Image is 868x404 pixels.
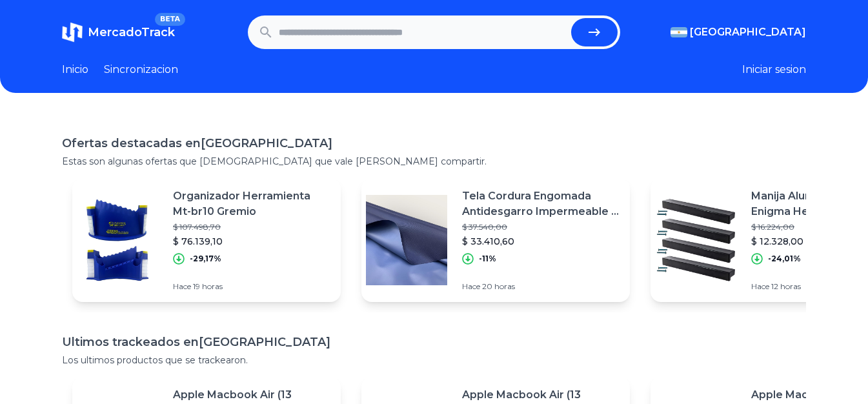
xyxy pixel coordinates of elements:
[62,354,806,367] p: Los ultimos productos que se trackearon.
[361,178,630,302] a: Featured imageTela Cordura Engomada Antidesgarro Impermeable X 5 Mt G&d$ 37.540,00$ 33.410,60-11%...
[173,222,330,232] p: $ 107.498,70
[62,22,175,43] a: MercadoTrackBETA
[190,254,221,264] p: -29,17%
[155,13,185,26] span: BETA
[62,333,806,351] h1: Ultimos trackeados en [GEOGRAPHIC_DATA]
[462,235,620,248] p: $ 33.410,60
[671,27,687,37] img: Argentina
[361,195,452,285] img: Featured image
[462,281,620,292] p: Hace 20 horas
[768,254,801,264] p: -24,01%
[651,195,741,285] img: Featured image
[72,178,341,302] a: Featured imageOrganizador Herramienta Mt-br10 Gremio$ 107.498,70$ 76.139,10-29,17%Hace 19 horas
[479,254,496,264] p: -11%
[173,188,330,219] p: Organizador Herramienta Mt-br10 Gremio
[62,134,806,152] h1: Ofertas destacadas en [GEOGRAPHIC_DATA]
[671,25,806,40] button: [GEOGRAPHIC_DATA]
[462,222,620,232] p: $ 37.540,00
[62,155,806,168] p: Estas son algunas ofertas que [DEMOGRAPHIC_DATA] que vale [PERSON_NAME] compartir.
[72,195,163,285] img: Featured image
[62,22,83,43] img: MercadoTrack
[690,25,806,40] span: [GEOGRAPHIC_DATA]
[173,235,330,248] p: $ 76.139,10
[462,188,620,219] p: Tela Cordura Engomada Antidesgarro Impermeable X 5 Mt G&d
[104,62,178,77] a: Sincronizacion
[62,62,88,77] a: Inicio
[88,25,175,39] span: MercadoTrack
[742,62,806,77] button: Iniciar sesion
[173,281,330,292] p: Hace 19 horas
